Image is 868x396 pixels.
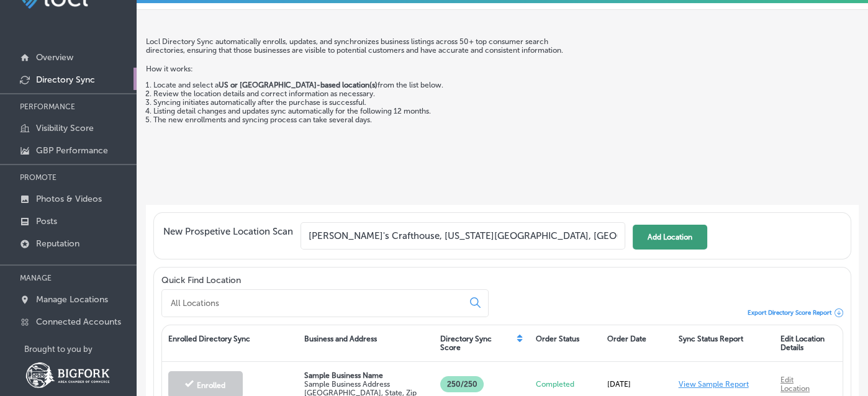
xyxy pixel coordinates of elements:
[36,194,102,204] p: Photos & Videos
[672,325,774,361] div: Sync Status Report
[36,145,108,156] p: GBP Performance
[679,380,749,389] a: View Sample Report
[153,89,569,98] li: Review the location details and correct information as necessary.
[36,294,108,305] p: Manage Locations
[36,216,57,227] p: Posts
[146,55,569,73] p: How it works:
[36,123,94,133] p: Visibility Score
[161,275,241,286] label: Quick Find Location
[748,309,831,317] span: Export Directory Score Report
[163,226,293,250] span: New Prospetive Location Scan
[601,325,672,361] div: Order Date
[170,297,460,308] input: All Locations
[24,361,111,389] img: Bigfork Chamber of Commerce Montana
[24,344,137,354] p: Brought to you by
[304,380,428,389] p: Sample Business Address
[153,81,569,89] li: Locate and select a from the list below.
[36,238,79,249] p: Reputation
[36,74,95,85] p: Directory Sync
[153,98,569,107] li: Syncing initiates automatically after the purchase is successful.
[535,380,595,389] p: Completed
[146,37,569,55] p: Locl Directory Sync automatically enrolls, updates, and synchronizes business listings across 50+...
[774,325,843,361] div: Edit Location Details
[434,325,529,361] div: Directory Sync Score
[36,317,121,327] p: Connected Accounts
[577,37,859,196] iframe: Locl: Directory Sync Overview
[153,107,569,115] li: Listing detail changes and updates sync automatically for the following 12 months.
[530,325,601,361] div: Order Status
[162,325,298,361] div: Enrolled Directory Sync
[36,52,73,63] p: Overview
[219,81,377,89] strong: US or [GEOGRAPHIC_DATA]-based location(s)
[301,222,625,250] input: Enter your business location
[304,371,428,380] p: Sample Business Name
[440,376,484,392] p: 250/250
[298,325,434,361] div: Business and Address
[633,225,707,250] button: Add Location
[153,115,569,124] li: The new enrollments and syncing process can take several days.
[780,376,810,393] a: Edit Location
